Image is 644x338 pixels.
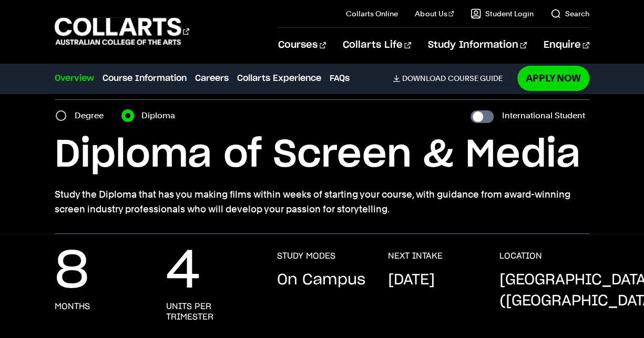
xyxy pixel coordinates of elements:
a: Student Login [471,8,534,19]
a: DownloadCourse Guide [393,74,511,83]
label: Degree [75,108,110,123]
a: Careers [195,72,229,85]
label: International Student [502,108,585,123]
a: Courses [278,28,326,63]
h3: units per trimester [166,301,255,322]
a: Study Information [428,28,527,63]
h3: NEXT INTAKE [388,251,443,261]
a: Collarts Experience [237,72,321,85]
p: On Campus [277,270,365,291]
p: 4 [166,251,200,293]
a: Enquire [544,28,589,63]
a: About Us [415,8,454,19]
a: Apply Now [517,66,589,90]
a: Collarts Online [346,8,398,19]
a: Course Information [103,72,187,85]
h3: LOCATION [499,251,542,261]
a: FAQs [330,72,350,85]
a: Collarts Life [343,28,411,63]
p: Study the Diploma that has you making films within weeks of starting your course, with guidance f... [55,187,589,217]
label: Diploma [141,108,181,123]
p: 8 [55,251,89,293]
a: Search [550,8,589,19]
h1: Diploma of Screen & Media [55,131,589,179]
a: Overview [55,72,94,85]
div: Go to homepage [55,16,189,46]
h3: months [55,301,90,312]
span: Download [402,74,446,83]
h3: STUDY MODES [277,251,335,261]
p: [DATE] [388,270,435,291]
